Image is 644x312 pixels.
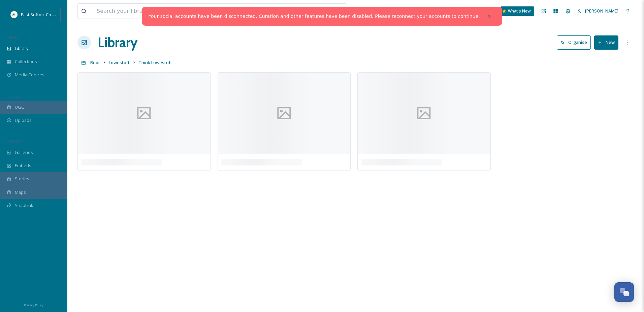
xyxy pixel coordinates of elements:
[109,58,130,67] a: Lowestoft
[21,11,61,18] span: East Suffolk Council
[15,45,28,52] span: Library
[15,189,26,196] span: Maps
[11,11,18,18] img: ESC%20Logo.png
[138,58,172,67] a: Think Lowestoft
[501,6,534,16] a: What's New
[15,104,24,110] span: UGC
[15,176,29,182] span: Stories
[614,282,634,302] button: Open Chat
[15,72,44,78] span: Media Centres
[24,303,43,307] span: Privacy Policy
[7,94,21,99] span: COLLECT
[93,4,280,19] input: Search your library
[15,117,32,124] span: Uploads
[594,35,618,49] button: New
[15,58,37,65] span: Collections
[15,149,33,156] span: Galleries
[304,4,343,18] a: View all files
[90,59,100,66] span: Root
[90,58,100,67] a: Root
[585,8,618,14] span: [PERSON_NAME]
[98,32,137,53] a: Library
[574,4,622,18] a: [PERSON_NAME]
[15,162,31,169] span: Embeds
[24,301,43,309] a: Privacy Policy
[138,59,172,66] span: Think Lowestoft
[149,13,480,20] a: Your social accounts have been disconnected. Curation and other features have been disabled. Plea...
[557,35,591,49] button: Organise
[7,35,19,40] span: MEDIA
[15,202,33,209] span: SnapLink
[7,139,22,144] span: WIDGETS
[109,59,130,66] span: Lowestoft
